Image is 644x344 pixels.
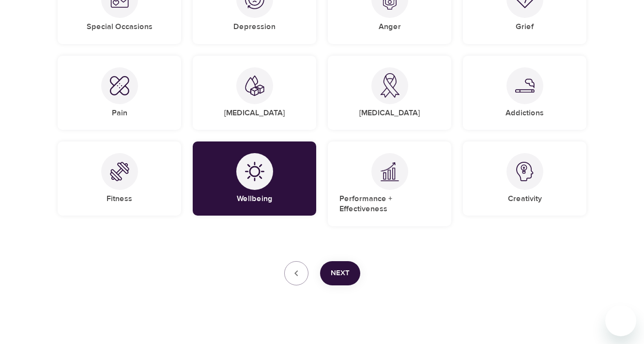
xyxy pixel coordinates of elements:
img: Diabetes [245,75,264,96]
div: FitnessFitness [58,141,181,216]
h5: Depression [233,22,276,32]
div: Diabetes[MEDICAL_DATA] [193,56,316,130]
h5: Creativity [508,194,542,204]
img: Wellbeing [245,162,264,181]
img: Performance + Effectiveness [380,162,399,182]
div: PainPain [58,56,181,130]
img: Creativity [515,162,535,181]
h5: Grief [516,22,534,32]
h5: Fitness [107,194,132,204]
h5: Anger [379,22,401,32]
h5: Wellbeing [237,194,273,204]
h5: Addictions [506,108,544,118]
span: Next [331,267,350,280]
h5: Special Occasions [87,22,153,32]
h5: Pain [112,108,127,118]
button: Next [320,261,360,285]
div: AddictionsAddictions [463,56,586,130]
img: Pain [110,76,129,95]
div: Cancer[MEDICAL_DATA] [328,56,451,130]
div: CreativityCreativity [463,141,586,216]
iframe: Button to launch messaging window [605,305,636,336]
img: Fitness [110,162,129,181]
img: Cancer [380,73,399,98]
div: Performance + EffectivenessPerformance + Effectiveness [328,141,451,226]
img: Addictions [515,78,535,93]
h5: [MEDICAL_DATA] [224,108,285,118]
h5: [MEDICAL_DATA] [359,108,420,118]
div: WellbeingWellbeing [193,141,316,216]
h5: Performance + Effectiveness [339,194,440,215]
